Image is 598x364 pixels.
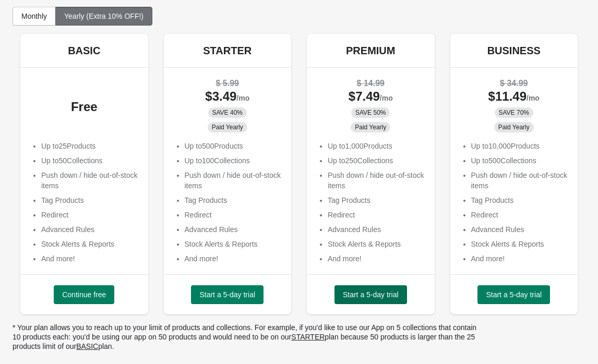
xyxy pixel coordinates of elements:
li: Redirect [185,210,281,220]
div: $ 11.49 [461,91,568,103]
span: /mo [236,94,249,102]
li: Advanced Rules [471,224,568,235]
p: Up to 250 Collections [328,155,424,166]
button: Start a 5-day trial [477,285,550,304]
li: Push down / hide out-of-stock items [328,170,424,191]
span: SAVE 70% [499,108,529,117]
ins: BASIC [76,342,98,350]
button: Continue free [54,285,114,304]
ins: STARTER [291,333,325,341]
span: /mo [527,94,540,102]
p: Up to 10,000 Products [471,141,568,151]
div: $ 7.49 [317,91,424,103]
p: Up to 25 Products [41,141,138,151]
li: Advanced Rules [328,224,424,235]
span: /mo [380,94,393,102]
span: Start a 5-day trial [199,290,255,299]
li: And more! [471,253,568,264]
button: Yearly (Extra 10% OFF!) [55,7,152,26]
li: Tag Products [41,195,138,205]
p: Up to 100 Collections [185,155,281,166]
li: Advanced Rules [41,224,138,235]
li: Tag Products [328,195,424,205]
p: Up to 1,000 Products [328,141,424,151]
li: Advanced Rules [185,224,281,235]
button: Start a 5-day trial [191,285,264,304]
li: Stock Alerts & Reports [328,239,424,249]
button: Monthly [13,7,56,26]
li: Redirect [328,210,424,220]
span: Paid Yearly [498,123,530,131]
li: Tag Products [185,195,281,205]
h5: STARTER [203,44,252,57]
li: Push down / hide out-of-stock items [471,170,568,191]
span: Start a 5-day trial [343,290,399,299]
div: Free [31,102,138,112]
h5: BASIC [68,44,100,57]
li: Push down / hide out-of-stock items [185,170,281,191]
li: Stock Alerts & Reports [41,239,138,249]
span: SAVE 40% [212,108,243,117]
p: * Your plan allows you to reach up to your limit of products and collections. For example, if you... [13,323,482,351]
li: Stock Alerts & Reports [471,239,568,249]
p: Up to 500 Collections [471,155,568,166]
h5: BUSINESS [487,44,541,57]
button: Start a 5-day trial [334,285,407,304]
span: Monthly [21,12,47,20]
h5: PREMIUM [346,44,395,57]
li: Tag Products [471,195,568,205]
li: And more! [41,253,138,264]
span: Continue free [62,290,106,299]
div: $ 14.99 [317,78,424,89]
li: Push down / hide out-of-stock items [41,170,138,191]
li: And more! [185,253,281,264]
span: Paid Yearly [355,123,386,131]
span: Start a 5-day trial [486,290,542,299]
p: Up to 500 Products [185,141,281,151]
p: Up to 50 Collections [41,155,138,166]
span: Paid Yearly [212,123,243,131]
div: $ 5.99 [174,78,281,89]
div: $ 34.99 [461,78,568,89]
li: Redirect [41,210,138,220]
span: SAVE 50% [355,108,386,117]
div: $ 3.49 [174,91,281,103]
li: And more! [328,253,424,264]
li: Redirect [471,210,568,220]
li: Stock Alerts & Reports [185,239,281,249]
span: Yearly (Extra 10% OFF!) [64,12,143,20]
